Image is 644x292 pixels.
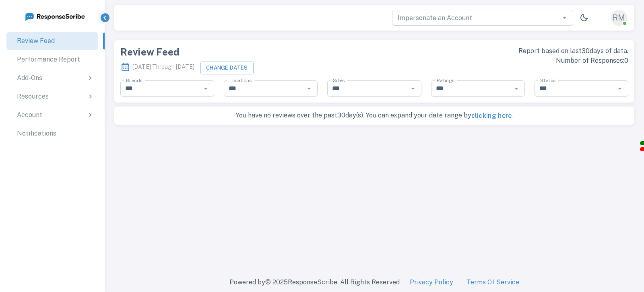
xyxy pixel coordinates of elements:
label: Status [540,77,555,84]
a: Performance Report [6,51,98,68]
button: Open [614,83,625,94]
div: Resources [6,88,98,105]
div: Account [6,106,98,124]
p: Review Feed [17,36,55,46]
button: Open [511,83,522,94]
button: Open [407,83,419,94]
button: Export to Excel [640,141,644,145]
p: Account [17,110,42,120]
iframe: Front Chat [606,256,640,290]
button: Open [200,83,211,94]
button: clicking here [471,111,512,121]
a: Privacy Policy [410,278,453,287]
p: Report based on last 30 days of data. [379,46,628,56]
button: Open [559,12,570,23]
label: Sites [333,77,345,84]
div: Add-Ons [6,69,98,87]
p: Performance Report [17,55,80,64]
p: Notifications [17,129,56,138]
a: Notifications [6,125,98,142]
p: Powered by © 2025 ResponseScribe. All Rights Reserved [229,278,400,287]
a: Review Feed [6,32,98,50]
img: logo [25,11,85,21]
p: Number of Responses: 0 [379,56,628,66]
p: Resources [17,92,49,101]
p: [DATE] Through [DATE] [120,60,194,75]
div: Review Feed [120,46,369,58]
label: Brands [126,77,142,84]
button: Change Dates [200,62,254,74]
label: Locations [229,77,252,84]
button: Export to PDF [640,147,644,151]
label: Ratings [437,77,454,84]
p: You have no reviews over the past 30 day(s). You can expand your date range by . [118,111,630,121]
button: Open [303,83,315,94]
a: Help Center [592,10,608,26]
p: Add-Ons [17,73,42,83]
a: Terms Of Service [466,278,519,287]
div: RM [611,10,627,26]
